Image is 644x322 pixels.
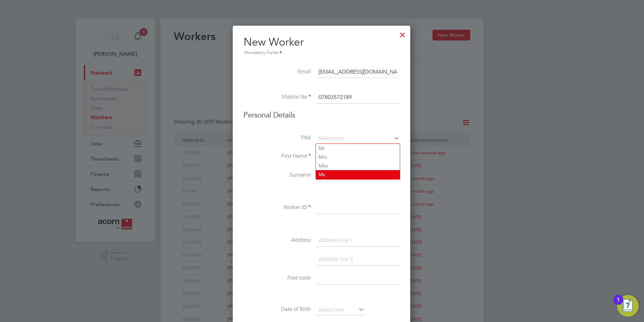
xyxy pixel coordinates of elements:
[244,306,311,313] label: Date of Birth
[244,237,311,244] label: Address
[316,253,399,266] input: Address line 2
[244,110,399,120] h3: Personal Details
[316,235,399,247] input: Address line 1
[316,134,399,144] input: Select one
[316,153,400,161] li: Mrs
[617,300,620,308] div: 1
[244,204,311,211] label: Worker ID
[244,35,399,57] h2: New Worker
[244,93,311,101] label: Mobile No
[244,171,311,179] label: Surname
[244,49,399,57] div: Mandatory Fields
[316,144,400,153] li: Mr
[244,68,311,75] label: Email
[316,305,364,315] input: Select one
[244,153,311,160] label: First Name
[316,161,400,170] li: Miss
[316,170,400,179] li: Ms
[244,274,311,281] label: Post code
[244,134,311,141] label: Title
[617,295,639,317] button: Open Resource Center, 1 new notification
